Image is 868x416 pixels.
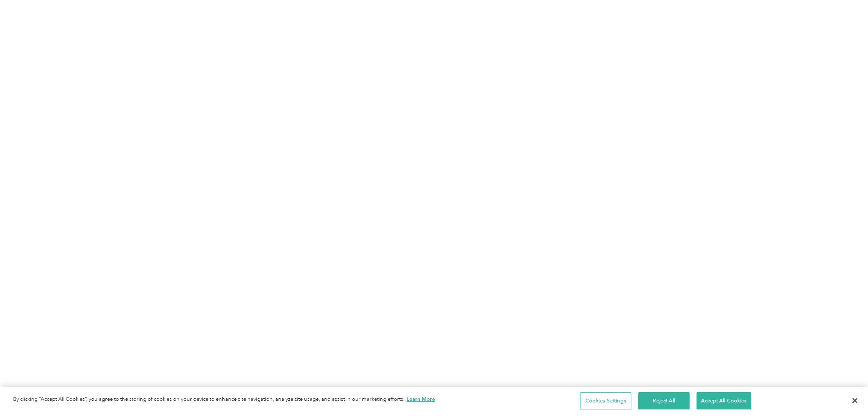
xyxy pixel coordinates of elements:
button: Accept All Cookies [697,392,751,409]
button: Reject All [638,392,690,409]
button: Close [846,391,864,409]
div: By clicking “Accept All Cookies”, you agree to the storing of cookies on your device to enhance s... [13,395,435,404]
a: More information about your privacy, opens in a new tab [407,396,435,402]
button: Cookies Settings [580,392,631,409]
